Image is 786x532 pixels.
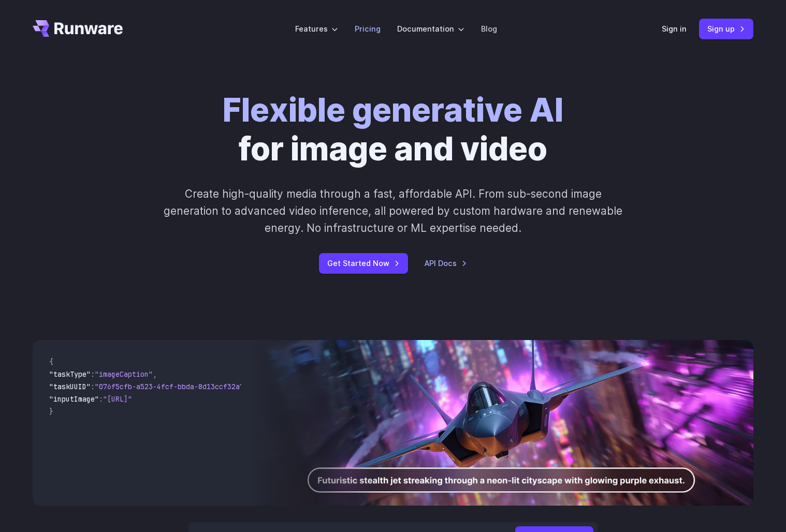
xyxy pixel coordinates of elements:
[425,257,467,269] a: API Docs
[91,370,95,379] span: :
[49,357,53,366] span: {
[223,91,563,129] strong: Flexible generative AI
[397,23,464,35] label: Documentation
[99,394,103,404] span: :
[49,407,53,416] span: }
[103,394,132,404] span: "[URL]"
[91,382,95,391] span: :
[223,91,563,169] h1: for image and video
[153,370,157,379] span: ,
[319,253,408,273] a: Get Started Now
[49,382,91,391] span: "taskUUID"
[33,20,123,37] a: Go to /
[49,394,99,404] span: "inputImage"
[355,23,381,35] a: Pricing
[49,370,91,379] span: "taskType"
[662,23,687,35] a: Sign in
[249,340,753,506] img: Futuristic stealth jet streaking through a neon-lit cityscape with glowing purple exhaust
[95,370,153,379] span: "imageCaption"
[481,23,497,35] a: Blog
[163,185,624,237] p: Create high-quality media through a fast, affordable API. From sub-second image generation to adv...
[699,19,753,39] a: Sign up
[295,23,338,35] label: Features
[95,382,252,391] span: "076f5cfb-a523-4fcf-bbda-8d13ccf32a75"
